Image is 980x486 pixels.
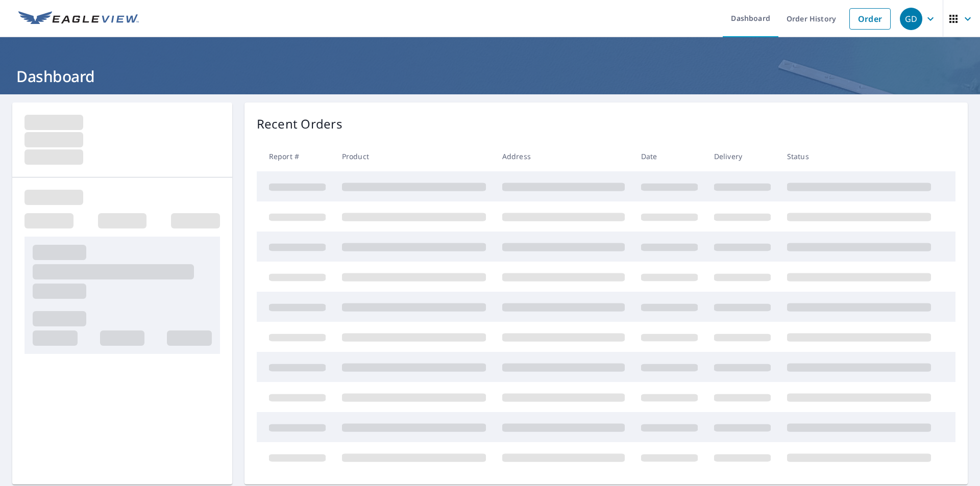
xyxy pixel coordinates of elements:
th: Address [494,141,633,171]
img: EV Logo [18,11,139,27]
a: Order [849,8,891,30]
th: Product [334,141,494,171]
p: Recent Orders [257,115,342,133]
th: Date [633,141,706,171]
div: GD [900,8,922,30]
h1: Dashboard [12,66,968,87]
th: Delivery [706,141,779,171]
th: Report # [257,141,334,171]
th: Status [779,141,939,171]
